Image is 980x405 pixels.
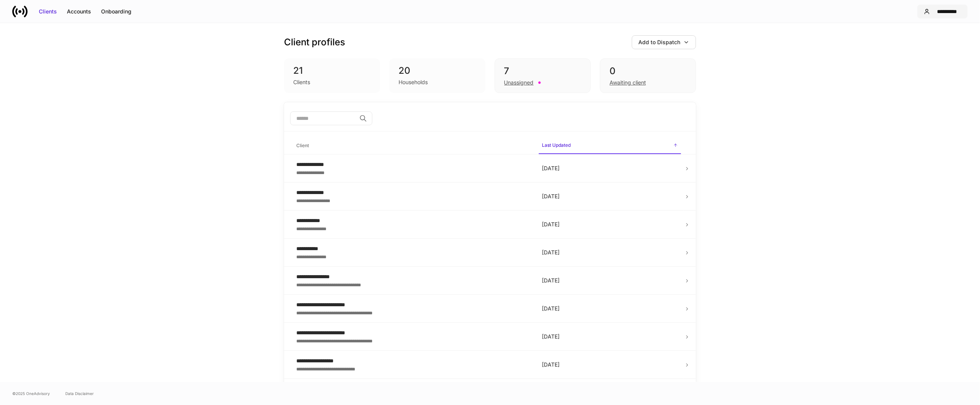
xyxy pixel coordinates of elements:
[542,361,678,368] p: [DATE]
[542,305,678,312] p: [DATE]
[65,390,94,397] a: Data Disclaimer
[542,277,678,284] p: [DATE]
[293,78,310,86] div: Clients
[399,65,476,77] div: 20
[399,78,428,86] div: Households
[632,35,696,49] button: Add to Dispatch
[504,65,581,77] div: 7
[610,65,686,77] div: 0
[293,138,533,154] span: Client
[101,8,131,15] div: Onboarding
[638,38,680,46] div: Add to Dispatch
[495,58,591,93] div: 7Unassigned
[293,65,371,77] div: 21
[12,390,50,397] span: © 2025 OneAdvisory
[62,5,96,18] button: Accounts
[542,221,678,228] p: [DATE]
[296,142,309,149] h6: Client
[542,249,678,256] p: [DATE]
[504,79,534,86] div: Unassigned
[39,8,57,15] div: Clients
[542,141,571,149] h6: Last Updated
[34,5,62,18] button: Clients
[542,193,678,200] p: [DATE]
[542,164,678,172] p: [DATE]
[539,138,681,154] span: Last Updated
[96,5,136,18] button: Onboarding
[600,58,696,93] div: 0Awaiting client
[542,333,678,340] p: [DATE]
[610,79,646,86] div: Awaiting client
[284,36,345,48] h3: Client profiles
[67,8,91,15] div: Accounts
